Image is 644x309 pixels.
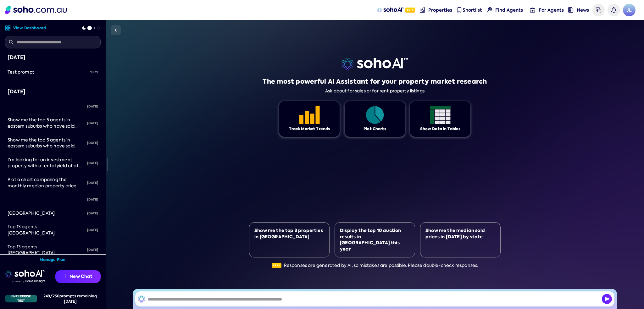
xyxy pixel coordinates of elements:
div: [DATE] [85,193,101,207]
span: For Agents [539,7,564,13]
div: Show me the median sold prices in [DATE] by state [425,228,495,240]
div: [DATE] [8,53,98,62]
div: [DATE] [85,223,101,237]
span: Find Agents [495,7,523,13]
div: [DATE] [85,243,101,257]
div: Top 13 agents mornington peninsula [8,224,85,236]
img: Feature 1 icon [365,106,385,124]
div: [DATE] [85,207,101,220]
span: Beta [272,263,281,268]
div: Responses are generated by AI, so mistakes are possible. Please double-check responses. [272,262,478,269]
div: I'm looking for an investment property with a rental yield of at least 4% or higher. [8,157,85,169]
a: Test prompt [5,65,88,79]
div: 10:19 [88,65,101,79]
div: Show Data in Tables [420,126,461,132]
span: News [577,7,589,13]
a: Avatar of Jonathan Lui [623,4,636,16]
a: Manage Plan [40,257,66,262]
img: Soho Logo [5,6,67,14]
img: Data provided by Domain Insight [13,280,45,283]
img: sohoai logo [5,270,45,278]
div: Top 13 agents mornington peninsula [8,244,85,256]
button: Send [602,294,612,304]
div: [DATE] [85,136,101,150]
span: Test prompt [8,69,34,75]
span: Show me the top 5 agents in eastern suburbs who have sold properties more than 5M in the past 2 y... [8,117,78,141]
div: Enterprise Test [5,295,37,302]
img: sohoai logo [341,58,408,70]
div: Show me the top 5 agents in eastern suburbs who have sold properties more than 5M in the past 2 y... [8,137,85,149]
img: Feature 1 icon [430,106,451,124]
a: Top 13 agents [GEOGRAPHIC_DATA] [5,220,85,240]
button: New Chat [55,270,101,283]
span: [GEOGRAPHIC_DATA] [8,210,55,216]
a: Plot a chart comparing the monthly median property price between [PERSON_NAME][GEOGRAPHIC_DATA] a... [5,173,85,193]
img: for-agents-nav icon [530,7,535,13]
a: Show me the top 5 agents in eastern suburbs who have sold properties more than 5M in the past 2 y... [5,113,85,133]
a: Messages [592,4,605,16]
div: Track Market Trends [289,126,330,132]
div: Display the top 10 auction results in [GEOGRAPHIC_DATA] this year [340,228,410,252]
span: Shortlist [463,7,482,13]
img: Sidebar toggle icon [112,26,119,34]
div: 249 / 250 prompts remaining [DATE] [40,293,101,304]
a: Notifications [608,4,620,16]
img: messages icon [596,7,601,13]
h1: The most powerful AI Assistant for your property market research [263,77,487,86]
span: Top 13 agents [GEOGRAPHIC_DATA] [8,224,55,236]
div: Show me the top 5 agents in eastern suburbs who have sold properties more than 5M in the past 2 y... [8,117,85,129]
img: Find agents icon [487,7,492,13]
div: [DATE] [85,100,101,113]
span: Plot a chart comparing the monthly median property price between [PERSON_NAME][GEOGRAPHIC_DATA] a... [8,177,82,213]
div: [DATE] [85,156,101,170]
div: Surry hills [8,210,85,217]
img: Send icon [602,294,612,304]
span: I'm looking for an investment property with a rental yield of at least 4% or higher. [8,157,82,175]
div: Plot Charts [364,126,386,132]
img: SohoAI logo black [138,295,145,303]
a: [GEOGRAPHIC_DATA] [5,207,85,220]
img: news-nav icon [568,7,574,13]
div: [DATE] [85,116,101,130]
a: View Dashboard [5,25,46,31]
img: Feature 1 icon [299,106,320,124]
span: Beta [405,8,415,13]
img: Recommendation icon [63,274,67,278]
div: [DATE] [85,176,101,190]
span: Show me the top 5 agents in eastern suburbs who have sold properties more than 5M in the past 2 y... [8,137,78,161]
div: Show me the top 3 properties in [GEOGRAPHIC_DATA] [254,228,324,240]
div: [DATE] [8,88,98,96]
a: I'm looking for an investment property with a rental yield of at least 4% or higher. [5,153,85,173]
img: bell icon [611,7,616,13]
div: Test prompt [8,69,88,75]
a: Top 13 agents [GEOGRAPHIC_DATA] [5,240,85,260]
span: Top 13 agents [GEOGRAPHIC_DATA] [8,244,55,256]
img: shortlist-nav icon [457,7,462,13]
img: properties-nav icon [420,7,425,13]
div: Ask about for sales or for rent property listings [325,88,425,94]
img: sohoAI logo [377,8,404,13]
span: Properties [428,7,452,13]
div: Plot a chart comparing the monthly median property price between potts point and surry hills for ... [8,177,85,189]
span: JL [623,4,636,16]
a: Show me the top 5 agents in eastern suburbs who have sold properties more than 5M in the past 2 y... [5,133,85,153]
